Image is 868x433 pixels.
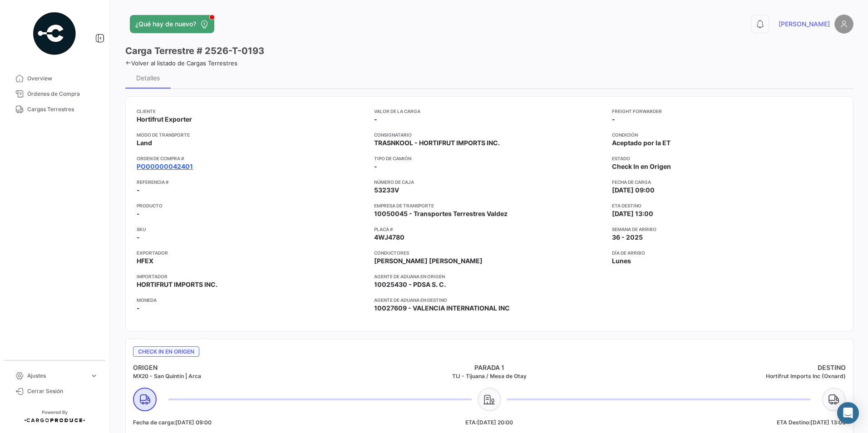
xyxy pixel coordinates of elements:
span: [DATE] 13:00 [612,209,653,218]
app-card-info-title: Estado [612,155,842,162]
span: - [374,162,377,171]
span: Cerrar Sesión [27,387,98,395]
span: 10050045 - Transportes Terrestres Valdez [374,209,508,218]
span: - [137,304,140,313]
app-card-info-title: Día de Arribo [612,249,842,256]
app-card-info-title: Referencia # [137,178,367,186]
app-card-info-title: Producto [137,202,367,209]
span: 10027609 - VALENCIA INTERNATIONAL INC [374,304,510,313]
a: PO00000042401 [137,162,193,171]
app-card-info-title: Freight Forwarder [612,108,842,115]
app-card-info-title: Semana de Arribo [612,226,842,233]
button: ¿Qué hay de nuevo? [130,15,214,33]
h4: ORIGEN [133,363,370,372]
span: TRASNKOOL - HORTIFRUT IMPORTS INC. [374,138,500,148]
app-card-info-title: Importador [137,273,367,280]
span: - [137,233,140,242]
app-card-info-title: Agente de Aduana en Destino [374,296,604,304]
h4: PARADA 1 [370,363,608,372]
h5: ETA Destino: [608,418,846,427]
h5: Fecha de carga: [133,418,370,427]
span: 53233V [374,186,399,195]
span: Ajustes [27,372,86,380]
a: Cargas Terrestres [7,102,102,117]
app-card-info-title: Placa # [374,226,604,233]
span: - [137,209,140,218]
span: expand_more [90,372,98,380]
span: 36 - 2025 [612,233,643,242]
span: Aceptado por la ET [612,138,671,148]
app-card-info-title: Orden de Compra # [137,155,367,162]
app-card-info-title: Cliente [137,108,367,115]
app-card-info-title: Moneda [137,296,367,304]
div: Abrir Intercom Messenger [837,402,859,424]
h4: DESTINO [608,363,846,372]
span: Check In en Origen [612,162,671,171]
app-card-info-title: Valor de la Carga [374,108,604,115]
app-card-info-title: Agente de Aduana en Origen [374,273,604,280]
app-card-info-title: Modo de Transporte [137,131,367,138]
app-card-info-title: Consignatario [374,131,604,138]
img: placeholder-user.png [834,15,853,34]
span: Overview [27,74,98,83]
span: Land [137,138,152,148]
h5: Hortifrut Imports Inc (Oxnard) [608,372,846,380]
span: - [612,115,615,124]
h5: TIJ - Tijuana / Mesa de Otay [370,372,608,380]
h5: MX20 - San Quintín | Arca [133,372,370,380]
span: [DATE] 20:00 [477,419,513,426]
app-card-info-title: Condición [612,131,842,138]
span: [PERSON_NAME] [PERSON_NAME] [374,256,483,266]
app-card-info-title: Fecha de carga [612,178,842,186]
span: 10025430 - PDSA S. C. [374,280,446,289]
h5: ETA: [370,418,608,427]
span: [PERSON_NAME] [779,20,830,29]
span: 4WJ4780 [374,233,404,242]
span: Check In en Origen [133,346,199,357]
app-card-info-title: Empresa de Transporte [374,202,604,209]
span: [DATE] 09:00 [612,186,655,195]
span: Cargas Terrestres [27,105,98,113]
app-card-info-title: Número de Caja [374,178,604,186]
span: HFEX [137,256,153,266]
span: [DATE] 09:00 [175,419,212,426]
h3: Carga Terrestre # 2526-T-0193 [125,44,264,57]
app-card-info-title: ETA Destino [612,202,842,209]
span: HORTIFRUT IMPORTS INC. [137,280,217,289]
span: Lunes [612,256,631,266]
div: Detalles [136,74,160,82]
a: Órdenes de Compra [7,86,102,102]
app-card-info-title: Tipo de Camión [374,155,604,162]
app-card-info-title: Conductores [374,249,604,256]
img: powered-by.png [32,11,77,56]
span: Hortifrut Exporter [137,115,192,124]
a: Volver al listado de Cargas Terrestres [125,59,237,67]
app-card-info-title: SKU [137,226,367,233]
span: Órdenes de Compra [27,90,98,98]
app-card-info-title: Exportador [137,249,367,256]
span: ¿Qué hay de nuevo? [135,20,196,29]
a: Overview [7,71,102,86]
span: - [374,115,377,124]
span: [DATE] 13:00 [810,419,846,426]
